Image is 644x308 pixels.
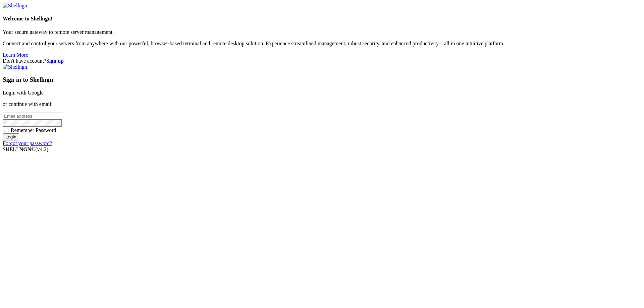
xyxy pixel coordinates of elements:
a: Sign up [46,58,64,64]
p: or continue with email: [3,101,641,107]
a: Login with Google [3,90,44,96]
p: Connect and control your servers from anywhere with our powerful, browser-based terminal and remo... [3,41,641,47]
input: Remember Password [4,128,8,132]
p: Your secure gateway to remote server management. [3,29,641,35]
img: Shellngn [3,64,27,70]
input: Email address [3,113,62,120]
a: Learn More [3,52,28,58]
span: Remember Password [11,127,56,133]
h3: Sign in to Shellngn [3,76,641,83]
a: Forgot your password? [3,140,52,146]
input: Login [3,133,19,140]
b: NGN [19,146,32,152]
h4: Welcome to Shellngn! [3,16,641,22]
span: 4.2.0 [36,146,49,152]
div: Don't have account? [3,58,641,64]
img: Shellngn [3,3,27,9]
span: SHELL © [3,146,48,152]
